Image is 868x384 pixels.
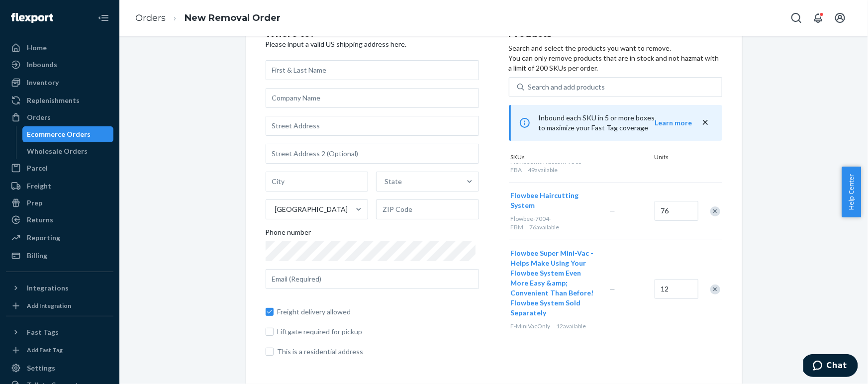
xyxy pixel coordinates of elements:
span: 76 available [530,223,560,231]
iframe: Opens a widget where you can chat to one of our agents [803,354,858,379]
div: Settings [27,363,55,373]
div: Inbound each SKU in 5 or more boxes to maximize your Fast Tag coverage [509,105,722,141]
button: Open notifications [808,8,828,28]
input: Street Address 2 (Optional) [266,144,479,164]
div: [GEOGRAPHIC_DATA] [275,204,348,214]
img: Flexport logo [11,13,53,23]
a: Wholesale Orders [22,143,114,159]
a: Reporting [6,230,113,246]
div: Prep [27,198,42,208]
input: ZIP Code [376,199,479,219]
div: Reporting [27,233,60,243]
a: Home [6,40,113,56]
div: SKUs [509,153,653,163]
span: Freight delivery allowed [278,307,479,317]
a: Inventory [6,75,113,91]
span: F-MiniVacOnly [511,322,551,330]
p: Please input a valid US shipping address here. [266,39,479,49]
a: Prep [6,195,113,211]
input: This is a residential address [266,348,274,356]
span: — [610,206,616,215]
div: Add Fast Tag [27,346,63,354]
input: Freight delivery allowed [266,308,274,316]
div: Fast Tags [27,327,59,337]
input: Quantity [655,201,698,221]
span: Flowbee-7004-FBM [511,215,552,231]
ol: breadcrumbs [127,3,289,33]
a: Ecommerce Orders [22,126,114,142]
button: Learn more [655,118,692,128]
button: Fast Tags [6,324,113,340]
a: Returns [6,212,113,228]
button: Flowbee Super Mini-Vac - Helps Make Using Your Flowbee System Even More Easy &amp; Convenient Tha... [511,248,598,318]
input: Street Address [266,116,479,136]
p: Search and select the products you want to remove. You can only remove products that are in stock... [509,43,722,73]
button: Integrations [6,280,113,296]
span: 12 available [557,322,586,330]
input: Liftgate required for pickup [266,328,274,336]
div: Parcel [27,163,48,173]
input: City [266,172,369,192]
button: Close Navigation [94,8,113,28]
div: Integrations [27,283,69,293]
input: First & Last Name [266,60,479,80]
span: Flowbee Super Mini-Vac - Helps Make Using Your Flowbee System Even More Easy &amp; Convenient Tha... [511,249,594,317]
button: Open Search Box [786,8,806,28]
a: Inbounds [6,57,113,73]
button: Help Center [842,167,861,217]
div: Add Integration [27,301,71,310]
input: [GEOGRAPHIC_DATA] [274,204,275,214]
input: Company Name [266,88,479,108]
div: Inventory [27,78,59,88]
span: — [610,285,616,293]
h2: Products [509,29,722,39]
span: This is a residential address [278,347,479,357]
a: Replenishments [6,93,113,108]
button: close [700,117,710,128]
span: Phone number [266,227,311,241]
div: Billing [27,251,47,261]
input: Email (Required) [266,269,479,289]
input: Quantity [655,279,698,299]
a: New Removal Order [185,12,281,23]
button: Flowbee Haircutting System [511,191,598,210]
span: Flowbee Haircutting System [511,191,579,209]
a: Add Fast Tag [6,344,113,356]
div: Replenishments [27,96,80,105]
a: Orders [6,109,113,125]
a: Freight [6,178,113,194]
a: Billing [6,248,113,264]
div: Ecommerce Orders [27,129,91,139]
div: Inbounds [27,60,57,70]
div: Freight [27,181,51,191]
a: Orders [135,12,166,23]
div: State [385,177,402,187]
div: Returns [27,215,53,225]
a: Parcel [6,160,113,176]
a: Add Integration [6,300,113,312]
span: Liftgate required for pickup [278,327,479,337]
div: Remove Item [710,206,720,216]
div: Remove Item [710,285,720,294]
div: Orders [27,112,51,122]
span: 49 available [528,166,558,174]
button: Open account menu [830,8,850,28]
div: Units [653,153,697,163]
a: Settings [6,360,113,376]
div: Home [27,43,47,53]
div: Wholesale Orders [27,146,88,156]
div: Search and add products [528,82,605,92]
